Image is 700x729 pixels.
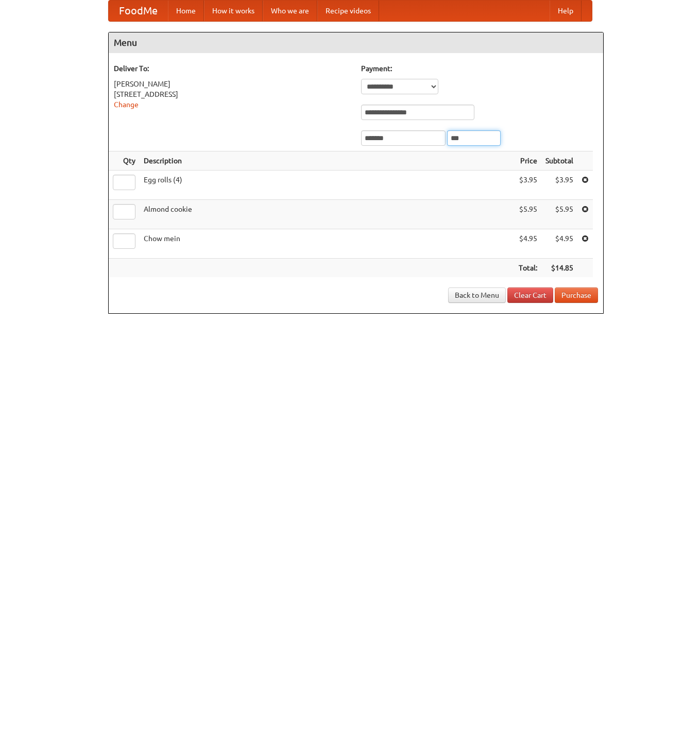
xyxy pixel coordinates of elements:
td: $4.95 [515,229,541,259]
th: Qty [109,151,140,171]
th: Total: [515,259,541,278]
a: How it works [204,1,263,21]
td: Almond cookie [140,200,515,229]
td: $3.95 [541,171,577,200]
a: FoodMe [109,1,168,21]
button: Purchase [555,287,598,303]
a: Change [114,100,139,109]
td: Chow mein [140,229,515,259]
a: Clear Cart [507,287,553,303]
th: Description [140,151,515,171]
th: Subtotal [541,151,577,171]
h5: Payment: [361,63,598,74]
div: [STREET_ADDRESS] [114,89,351,99]
td: $5.95 [541,200,577,229]
td: $4.95 [541,229,577,259]
td: Egg rolls (4) [140,171,515,200]
th: $14.85 [541,259,577,278]
div: [PERSON_NAME] [114,79,351,89]
a: Home [168,1,204,21]
td: $5.95 [515,200,541,229]
a: Recipe videos [317,1,379,21]
td: $3.95 [515,171,541,200]
th: Price [515,151,541,171]
h4: Menu [109,32,603,53]
a: Back to Menu [448,287,506,303]
h5: Deliver To: [114,63,351,74]
a: Who we are [263,1,317,21]
a: Help [550,1,582,21]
